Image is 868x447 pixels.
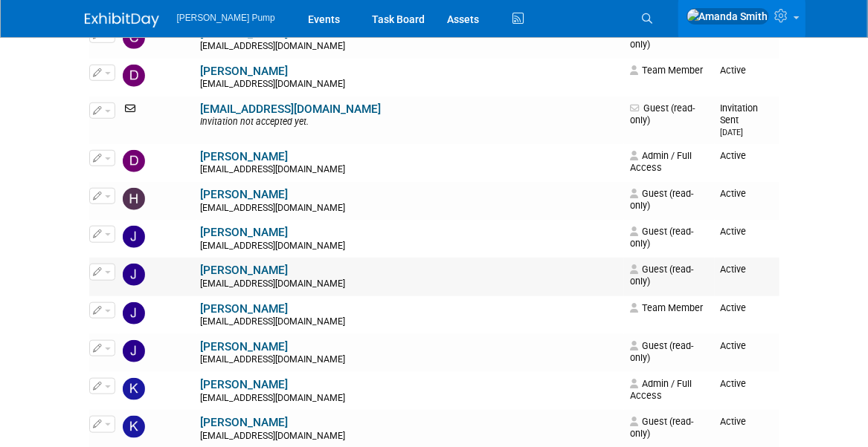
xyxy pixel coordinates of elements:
span: Team Member [630,302,703,313]
div: [EMAIL_ADDRESS][DOMAIN_NAME] [201,316,621,328]
span: Guest (read-only) [630,264,693,287]
div: [EMAIL_ADDRESS][DOMAIN_NAME] [201,79,621,91]
a: [EMAIL_ADDRESS][DOMAIN_NAME] [201,102,382,116]
a: [PERSON_NAME] [201,150,289,163]
span: Invitation Sent [721,102,759,137]
div: [EMAIL_ADDRESS][DOMAIN_NAME] [201,241,621,252]
a: [PERSON_NAME] [201,302,289,316]
span: Guest (read-only) [630,188,693,211]
img: Del Ritz [123,150,145,172]
span: Guest (read-only) [630,27,693,50]
div: [EMAIL_ADDRESS][DOMAIN_NAME] [201,164,621,176]
div: [EMAIL_ADDRESS][DOMAIN_NAME] [201,431,621,443]
img: James Copeland [123,264,145,286]
div: Invitation not accepted yet. [201,117,621,128]
span: Admin / Full Access [630,150,692,173]
span: Active [721,226,747,237]
span: Active [721,188,747,199]
img: Kelly Seliga [123,416,145,438]
div: [EMAIL_ADDRESS][DOMAIN_NAME] [201,354,621,366]
img: David Perry [123,65,145,87]
span: Active [721,340,747,351]
span: Guest (read-only) [630,102,695,125]
span: Active [721,302,747,313]
img: ExhibitDay [85,13,159,27]
img: Judy Woodby [123,340,145,362]
span: Active [721,150,747,161]
span: Active [721,65,747,76]
img: Jake Sowders [123,226,145,248]
a: [PERSON_NAME] [201,226,289,239]
span: Active [721,378,747,389]
span: Team Member [630,65,703,76]
img: Karrin Scott [123,378,145,400]
a: [PERSON_NAME] [201,27,289,40]
div: [EMAIL_ADDRESS][DOMAIN_NAME] [201,393,621,405]
a: [PERSON_NAME] [201,416,289,429]
img: Amanda Smith [687,8,769,25]
a: [PERSON_NAME] [201,340,289,353]
span: Active [721,416,747,427]
img: James Wilson [123,302,145,324]
a: [PERSON_NAME] [201,188,289,201]
span: Guest (read-only) [630,340,693,363]
span: Guest (read-only) [630,416,693,439]
div: [EMAIL_ADDRESS][DOMAIN_NAME] [201,278,621,290]
small: [DATE] [721,128,744,137]
a: [PERSON_NAME] [201,65,289,78]
a: [PERSON_NAME] [201,378,289,391]
a: [PERSON_NAME] [201,264,289,277]
img: Heather Lindberg [123,188,145,210]
span: Admin / Full Access [630,378,692,401]
span: Guest (read-only) [630,226,693,249]
div: [EMAIL_ADDRESS][DOMAIN_NAME] [201,203,621,215]
span: Active [721,264,747,275]
span: [PERSON_NAME] Pump [177,13,275,23]
div: [EMAIL_ADDRESS][DOMAIN_NAME] [201,41,621,53]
